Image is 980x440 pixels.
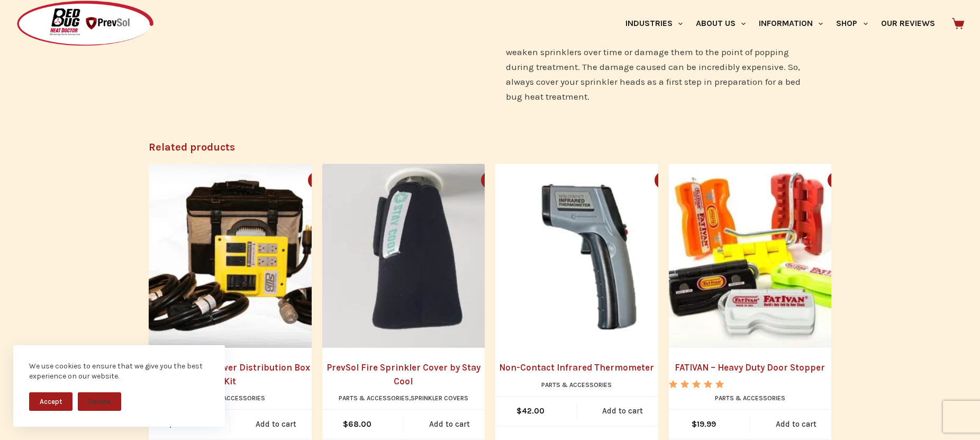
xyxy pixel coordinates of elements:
img: FATIVAN - Heavy Duty Door Stopper [669,164,853,348]
div: We use cookies to ensure that we give you the best experience on our website. [29,361,209,382]
button: Quick view toggle [655,172,672,189]
span: Rated out of 5 [669,380,725,412]
bdi: 42.00 [516,406,545,416]
a: Parts & Accessories [541,381,612,389]
button: Accept [29,392,72,411]
a: Non-Contact Infrared Thermometer [495,361,658,375]
bdi: 19.99 [692,419,716,429]
button: Open LiveChat chat widget [8,4,40,36]
img: Non-Contact Infrared Thermometer [495,164,679,348]
a: PrevSol Fire Sprinkler Cover by Stay Cool [322,164,506,348]
span: $ [516,406,522,416]
a: Add to cart: “GMS Portable Power Distribution Box Kit” [230,410,322,439]
div: Rated 5.00 out of 5 [669,380,725,388]
a: Add to cart: “FATIVAN - Heavy Duty Door Stopper” [750,410,842,439]
button: Quick view toggle [481,172,498,189]
a: FATIVAN – Heavy Duty Door Stopper [669,361,832,375]
span: $ [343,419,348,429]
bdi: 68.00 [343,419,371,429]
button: Decline [78,392,121,411]
button: Quick view toggle [828,172,845,189]
a: Parts & Accessories [339,394,409,402]
a: Add to cart: “PrevSol Fire Sprinkler Cover by Stay Cool” [403,410,495,439]
li: , [339,393,468,404]
a: Parts & Accessories [715,394,785,402]
button: Quick view toggle [308,172,325,189]
a: PrevSol Fire Sprinkler Cover by Stay Cool [322,361,485,388]
h2: Related products [149,139,831,155]
a: GMS Portable Power Distribution Box Kit [149,164,333,348]
a: Sprinkler Covers [411,394,468,402]
a: Add to cart: “Non-Contact Infrared Thermometer” [577,397,669,426]
picture: SIX_SR._COLORS_1024x1024 [669,164,853,348]
picture: Infrared_Thermal_Gun_a15dd652-6a69-4888-a56c-ef584fa3bcf6_1024x1024 [495,164,679,348]
span: $ [692,419,697,429]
